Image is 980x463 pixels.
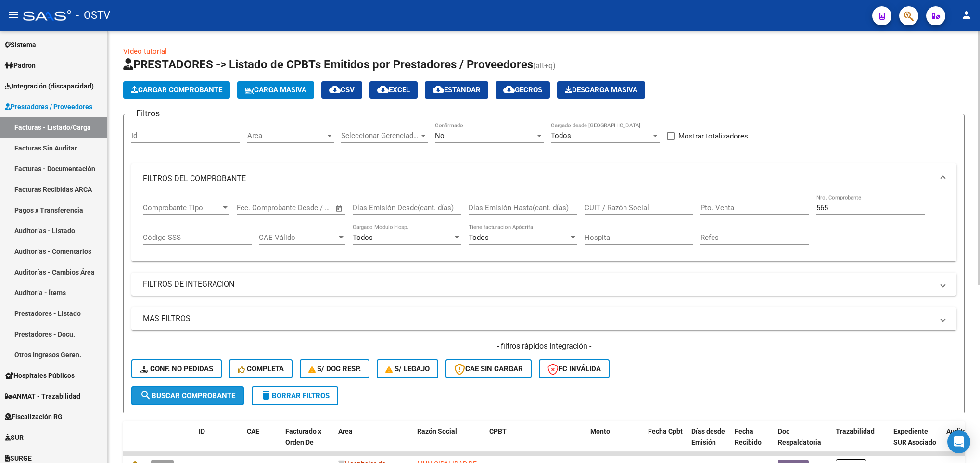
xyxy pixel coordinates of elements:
span: Borrar Filtros [260,391,330,400]
button: Borrar Filtros [252,386,338,405]
span: Trazabilidad [836,427,875,435]
span: (alt+q) [533,61,556,70]
span: ID [199,427,205,435]
a: Video tutorial [123,47,167,56]
span: Hospitales Públicos [5,370,75,381]
mat-panel-title: FILTROS DEL COMPROBANTE [143,174,933,184]
mat-expansion-panel-header: FILTROS DE INTEGRACION [131,273,956,296]
span: S/ Doc Resp. [308,364,361,373]
span: Fiscalización RG [5,412,63,422]
span: Expediente SUR Asociado [893,427,936,446]
button: CAE SIN CARGAR [445,359,532,378]
span: No [435,131,445,140]
button: Cargar Comprobante [123,81,230,99]
span: Días desde Emisión [691,427,725,446]
div: FILTROS DEL COMPROBANTE [131,194,956,262]
mat-expansion-panel-header: MAS FILTROS [131,307,956,330]
button: CSV [321,81,362,99]
span: - OSTV [76,5,110,26]
span: EXCEL [377,86,410,94]
mat-panel-title: MAS FILTROS [143,313,933,324]
span: Estandar [433,86,481,94]
span: SUR [5,432,24,443]
span: Fecha Cpbt [648,427,683,435]
span: Razón Social [417,427,457,435]
span: Monto [590,427,610,435]
mat-icon: delete [260,389,272,401]
span: CAE SIN CARGAR [454,364,523,373]
div: Open Intercom Messenger [947,430,970,453]
span: Gecros [503,86,542,94]
button: Conf. no pedidas [131,359,222,378]
button: Estandar [425,81,488,99]
span: Buscar Comprobante [140,391,235,400]
mat-panel-title: FILTROS DE INTEGRACION [143,279,933,289]
span: Completa [238,364,284,373]
span: CPBT [489,427,507,435]
span: Sistema [5,39,36,50]
mat-expansion-panel-header: FILTROS DEL COMPROBANTE [131,163,956,194]
span: CSV [329,86,355,94]
span: Carga Masiva [245,86,306,94]
span: Seleccionar Gerenciador [341,131,419,140]
span: Fecha Recibido [735,427,762,446]
button: Descarga Masiva [557,81,645,99]
input: Fecha fin [284,203,331,212]
button: Buscar Comprobante [131,386,244,405]
span: Mostrar totalizadores [678,130,748,142]
h4: - filtros rápidos Integración - [131,341,956,351]
mat-icon: person [961,9,972,21]
span: Todos [551,131,571,140]
button: Completa [229,359,293,378]
mat-icon: search [140,389,152,401]
span: Area [247,131,325,140]
button: Carga Masiva [237,81,314,99]
h3: Filtros [131,107,165,120]
span: CAE Válido [259,233,337,242]
span: S/ legajo [385,364,430,373]
mat-icon: cloud_download [329,84,341,95]
mat-icon: cloud_download [433,84,444,95]
span: Doc Respaldatoria [778,427,821,446]
input: Fecha inicio [237,203,276,212]
app-download-masive: Descarga masiva de comprobantes (adjuntos) [557,81,645,99]
button: Gecros [496,81,550,99]
span: Auditoria [946,427,975,435]
span: Descarga Masiva [565,86,637,94]
mat-icon: cloud_download [377,84,389,95]
span: Conf. no pedidas [140,364,213,373]
button: S/ legajo [377,359,438,378]
span: Todos [469,233,489,242]
span: Integración (discapacidad) [5,81,94,91]
span: PRESTADORES -> Listado de CPBTs Emitidos por Prestadores / Proveedores [123,58,533,71]
button: EXCEL [369,81,418,99]
span: ANMAT - Trazabilidad [5,391,80,401]
span: Area [338,427,353,435]
span: CAE [247,427,259,435]
span: Comprobante Tipo [143,203,221,212]
span: Cargar Comprobante [131,86,222,94]
span: Prestadores / Proveedores [5,101,92,112]
span: Todos [353,233,373,242]
button: S/ Doc Resp. [300,359,370,378]
span: FC Inválida [547,364,601,373]
mat-icon: cloud_download [503,84,515,95]
span: Padrón [5,60,36,71]
mat-icon: menu [8,9,19,21]
button: FC Inválida [539,359,610,378]
span: Facturado x Orden De [285,427,321,446]
button: Open calendar [334,203,345,214]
